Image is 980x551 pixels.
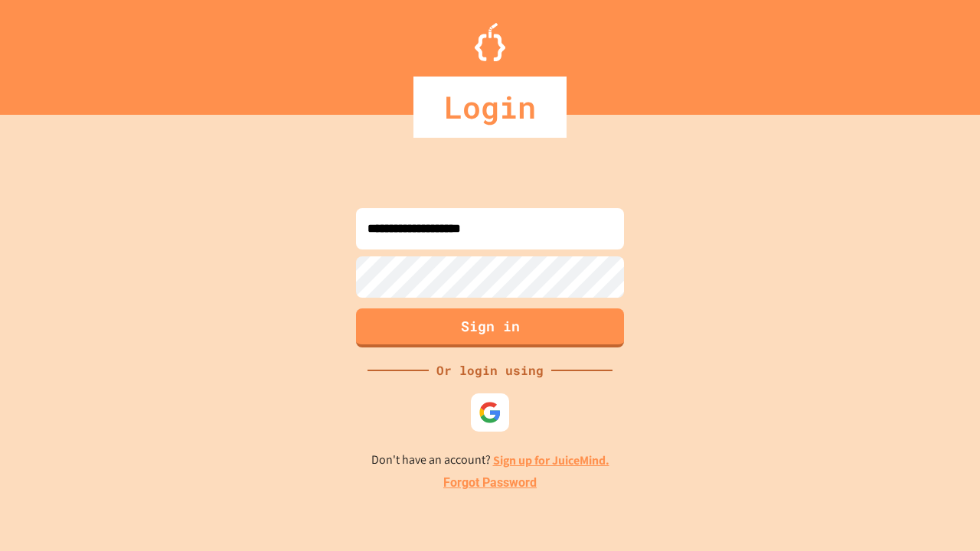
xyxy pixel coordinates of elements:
p: Don't have an account? [371,451,609,470]
img: google-icon.svg [479,401,501,424]
img: Logo.svg [475,23,505,61]
a: Forgot Password [443,474,537,492]
div: Or login using [429,361,551,380]
a: Sign up for JuiceMind. [493,452,609,468]
button: Sign in [356,308,624,347]
div: Login [413,77,567,138]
